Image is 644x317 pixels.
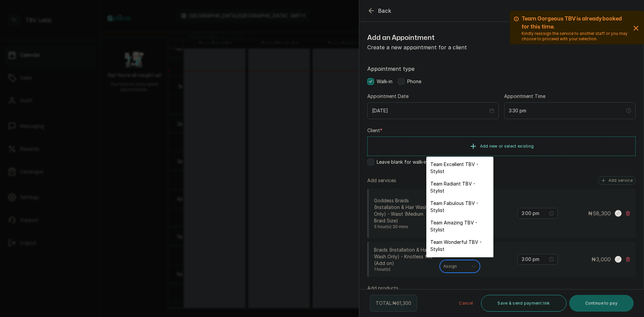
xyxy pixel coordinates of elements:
span: Phone [407,78,421,85]
p: 5 hour(s) 30 mins [374,224,434,229]
button: Cancel [453,295,478,312]
input: Select time [509,107,625,114]
h2: Team Gorgeous TBV is already booked for this time. [522,15,629,31]
p: Braids (Installation & Hair Wash Only) - Knotless fee (Add on) [374,247,434,267]
span: Walk-in [377,78,392,85]
p: ₦ [588,209,611,217]
input: Select time [522,210,548,217]
h1: Add an Appointment [367,33,501,43]
span: 61,300 [396,300,411,306]
p: Add products [367,285,398,292]
label: Client [367,127,382,134]
p: TOTAL: ₦ [376,300,411,307]
button: Continue to pay [569,295,634,312]
div: Team Amazing TBV - Stylist [426,216,493,236]
div: Team Wonderful TBV - Stylist [426,236,493,255]
button: Back [367,7,391,15]
label: Appointment type [367,65,636,73]
button: Save & send payment link [481,295,566,312]
span: Back [378,7,391,15]
p: 1 hour(s) [374,267,434,272]
p: Goddess Braids (Installation & Hair Wash Only) - Waist (Medium Braid Size) [374,197,434,224]
p: Create a new appointment for a client [367,43,501,51]
p: ₦ [591,255,611,263]
div: Team Beautiful TBV - Stylist [426,255,493,275]
button: Add service [598,176,636,185]
div: Team Fabulous TBV - Stylist [426,197,493,216]
span: Add new or select existing [480,144,534,149]
div: Team Radiant TBV - Stylist [426,177,493,197]
span: 3,000 [596,256,611,263]
div: Team Excellent TBV - Stylist [426,158,493,177]
label: Appointment Time [504,93,545,100]
input: Select date [372,107,488,114]
span: 58,300 [593,210,611,217]
label: Appointment Date [367,93,409,100]
input: Select time [522,256,548,263]
button: Add new or select existing [367,137,636,156]
p: Add services [367,177,396,184]
p: Kindly reassign the service to another staff or you may choose to proceed with your selection. [522,31,629,42]
span: Leave blank for walk-ins [377,159,430,165]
